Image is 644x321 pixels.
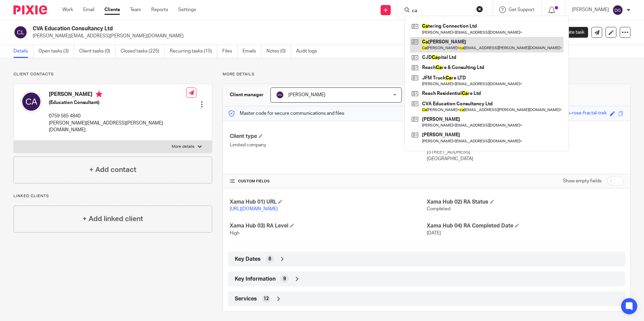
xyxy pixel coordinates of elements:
[235,256,261,263] span: Key Dates
[230,199,426,206] h4: Xama Hub 01) URL
[96,91,102,98] i: Primary
[151,6,168,13] a: Reports
[230,222,426,229] h4: Xama Hub 03) RA Level
[230,92,264,98] h3: Client manager
[49,113,186,119] p: 0759 565 4840
[563,178,602,184] label: Show empty fields
[38,45,74,58] a: Open tasks (3)
[104,6,120,13] a: Clients
[288,93,325,97] span: [PERSON_NAME]
[178,6,196,13] a: Settings
[222,45,237,58] a: Files
[263,295,269,302] span: 12
[427,199,623,206] h4: Xama Hub 02) RA Status
[230,207,278,211] a: [URL][DOMAIN_NAME]
[33,33,539,39] p: [PERSON_NAME][EMAIL_ADDRESS][PERSON_NAME][DOMAIN_NAME]
[13,193,212,199] p: Linked clients
[427,149,623,155] p: [STREET_ADDRESS]
[130,6,141,13] a: Team
[427,207,450,211] span: Completed
[13,45,33,58] a: Details
[243,45,261,58] a: Emails
[612,5,623,15] img: svg%3E
[13,72,212,77] p: Client contacts
[509,7,535,12] span: Get Support
[49,91,186,99] h4: [PERSON_NAME]
[268,256,271,262] span: 8
[235,295,257,302] span: Services
[283,276,286,282] span: 9
[121,45,165,58] a: Closed tasks (225)
[296,45,322,58] a: Audit logs
[13,25,28,39] img: svg%3E
[83,6,94,13] a: Email
[21,91,42,112] img: svg%3E
[230,142,426,148] p: Limited company
[33,25,438,32] h2: CVA Education Consultancy Ltd
[427,222,623,229] h4: Xama Hub 04) RA Completed Date
[230,133,426,140] h4: Client type
[266,45,291,58] a: Notes (0)
[89,165,136,175] h4: + Add contact
[476,6,483,12] button: Clear
[427,155,623,162] p: [GEOGRAPHIC_DATA]
[49,99,186,106] h5: (Education Consultant)
[230,179,426,184] h4: CUSTOM FIELDS
[83,214,143,224] h4: + Add linked client
[545,110,607,117] div: stupendous-rose-fractal-trek
[276,91,284,99] img: svg%3E
[172,144,194,149] p: More details
[427,231,441,236] span: [DATE]
[13,5,47,14] img: Pixie
[49,120,186,134] p: [PERSON_NAME][EMAIL_ADDRESS][PERSON_NAME][DOMAIN_NAME]
[62,6,73,13] a: Work
[228,110,344,117] p: Master code for secure communications and files
[170,45,217,58] a: Recurring tasks (15)
[235,276,276,283] span: Key Information
[411,8,472,14] input: Search
[223,72,631,77] p: More details
[230,231,239,236] span: High
[79,45,116,58] a: Client tasks (0)
[572,6,609,13] p: [PERSON_NAME]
